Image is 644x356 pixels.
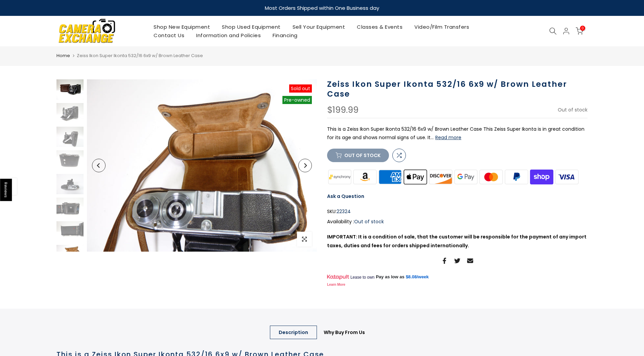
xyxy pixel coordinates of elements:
[558,106,588,113] span: Out of stock
[327,218,588,226] div: Availability :
[327,125,588,142] p: This is a Zeiss Ikon Super Ikonta 532/16 6x9 w/ Brown Leather Case This Zeiss Super Ikonta is in ...
[56,150,84,171] img: Zeiss Ikon Super Ikonta 532/16 6x9 w/ Brown Leather Case Medium Format Equipment - Medium Format ...
[148,23,216,31] a: Shop New Equipment
[327,193,364,200] a: Ask a Question
[529,169,554,185] img: shopify pay
[56,127,84,147] img: Zeiss Ikon Super Ikonta 532/16 6x9 w/ Brown Leather Case Medium Format Equipment - Medium Format ...
[286,23,351,31] a: Sell Your Equipment
[56,198,84,218] img: Zeiss Ikon Super Ikonta 532/16 6x9 w/ Brown Leather Case Medium Format Equipment - Medium Format ...
[377,169,403,185] img: american express
[354,218,384,225] span: Out of stock
[327,169,352,185] img: synchrony
[56,103,84,123] img: Zeiss Ikon Super Ikonta 532/16 6x9 w/ Brown Leather Case Medium Format Equipment - Medium Format ...
[352,169,378,185] img: amazon payments
[406,274,429,280] a: $8.08/week
[435,134,461,141] button: Read more
[92,159,106,172] button: Previous
[216,23,287,31] a: Shop Used Equipment
[441,257,447,265] a: Share on Facebook
[87,79,317,252] img: Zeiss Ikon Super Ikonta 532/16 6x9 w/ Brown Leather Case Medium Format Equipment - Medium Format ...
[376,274,405,280] span: Pay as low as
[327,233,586,249] strong: IMPORTANT: It is a condition of sale, that the customer will be responsible for the payment of an...
[298,159,312,172] button: Next
[190,31,267,40] a: Information and Policies
[315,326,374,339] a: Why Buy From Us
[580,26,585,31] span: 0
[327,106,359,115] div: $199.99
[56,245,84,265] img: Zeiss Ikon Super Ikonta 532/16 6x9 w/ Brown Leather Case Medium Format Equipment - Medium Format ...
[350,275,374,280] span: Lease to own
[56,221,84,241] img: Zeiss Ikon Super Ikonta 532/16 6x9 w/ Brown Leather Case Medium Format Equipment - Medium Format ...
[327,283,345,286] a: Learn More
[77,52,203,59] span: Zeiss Ikon Super Ikonta 532/16 6x9 w/ Brown Leather Case
[409,23,475,31] a: Video/Film Transfers
[265,4,379,11] strong: Most Orders Shipped within One Business day
[351,23,409,31] a: Classes & Events
[56,174,84,194] img: Zeiss Ikon Super Ikonta 532/16 6x9 w/ Brown Leather Case Medium Format Equipment - Medium Format ...
[56,52,70,59] a: Home
[504,169,529,185] img: paypal
[327,79,588,99] h1: Zeiss Ikon Super Ikonta 532/16 6x9 w/ Brown Leather Case
[576,27,583,35] a: 0
[403,169,428,185] img: apple pay
[56,79,84,100] img: Zeiss Ikon Super Ikonta 532/16 6x9 w/ Brown Leather Case Medium Format Equipment - Medium Format ...
[453,169,479,185] img: google pay
[467,257,473,265] a: Share on Email
[270,326,317,339] a: Description
[267,31,304,40] a: Financing
[554,169,580,185] img: visa
[327,207,588,216] div: SKU:
[454,257,460,265] a: Share on Twitter
[428,169,454,185] img: discover
[479,169,504,185] img: master
[337,207,351,216] span: 22324
[148,31,190,40] a: Contact Us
